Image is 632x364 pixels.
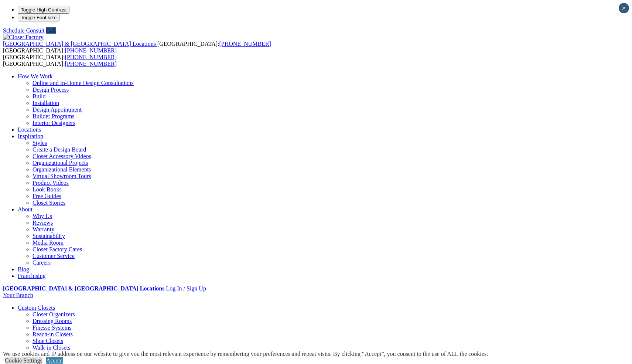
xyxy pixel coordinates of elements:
a: Online and In-Home Design Consultations [33,80,134,86]
button: Close [619,3,629,13]
a: Log In / Sign Up [166,285,206,292]
span: [GEOGRAPHIC_DATA]: [GEOGRAPHIC_DATA]: [3,41,271,54]
a: About [18,206,33,212]
a: [PHONE_NUMBER] [65,61,117,67]
a: Look Books [33,186,62,193]
span: [GEOGRAPHIC_DATA] & [GEOGRAPHIC_DATA] Locations [3,41,156,47]
a: Media Room [33,239,64,246]
a: Your Branch [3,292,33,298]
a: [PHONE_NUMBER] [65,54,117,60]
a: How We Work [18,73,53,79]
a: Walk-in Closets [33,344,70,351]
button: Toggle High Contrast [18,6,69,14]
a: Sustainability [33,233,65,239]
a: Warranty [33,226,54,232]
a: [GEOGRAPHIC_DATA] & [GEOGRAPHIC_DATA] Locations [3,41,157,47]
a: [PHONE_NUMBER] [219,41,271,47]
a: Create a Design Board [33,146,86,153]
a: [PHONE_NUMBER] [65,47,117,54]
a: Closet Organizers [33,311,75,317]
a: [GEOGRAPHIC_DATA] & [GEOGRAPHIC_DATA] Locations [3,285,164,292]
a: Blog [18,266,29,272]
img: Closet Factory [3,34,44,41]
a: Careers [33,259,51,266]
span: Toggle Font size [21,15,57,20]
div: We use cookies and IP address on our website to give you the most relevant experience by remember... [3,351,488,357]
a: Schedule Consult [3,27,44,34]
a: Inspiration [18,133,43,139]
span: [GEOGRAPHIC_DATA]: [GEOGRAPHIC_DATA]: [3,54,117,67]
a: Dressing Rooms [33,318,72,324]
a: Shoe Closets [33,338,63,344]
a: Closet Stories [33,200,65,206]
a: Why Us [33,213,52,219]
a: Locations [18,126,41,133]
a: Closet Accessory Videos [33,153,91,159]
a: Build [33,93,46,99]
a: Accept [46,357,63,364]
a: Reach-in Closets [33,331,73,337]
a: Closet Factory Cares [33,246,82,252]
a: Installation [33,100,59,106]
a: Product Videos [33,180,69,186]
a: Organizational Projects [33,160,88,166]
a: Reviews [33,220,53,226]
a: Free Guides [33,193,61,199]
span: Toggle High Contrast [21,7,66,13]
a: Organizational Elements [33,166,91,173]
a: Call [46,27,56,34]
a: Custom Closets [18,305,55,311]
a: Builder Programs [33,113,74,119]
button: Toggle Font size [18,14,59,21]
a: Franchising [18,273,46,279]
a: Design Appointment [33,106,82,113]
a: Cookie Settings [5,357,42,364]
a: Finesse Systems [33,324,71,331]
a: Design Process [33,86,69,93]
a: Styles [33,140,47,146]
a: Virtual Showroom Tours [33,173,91,179]
a: Customer Service [33,253,75,259]
a: Interior Designers [33,120,75,126]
